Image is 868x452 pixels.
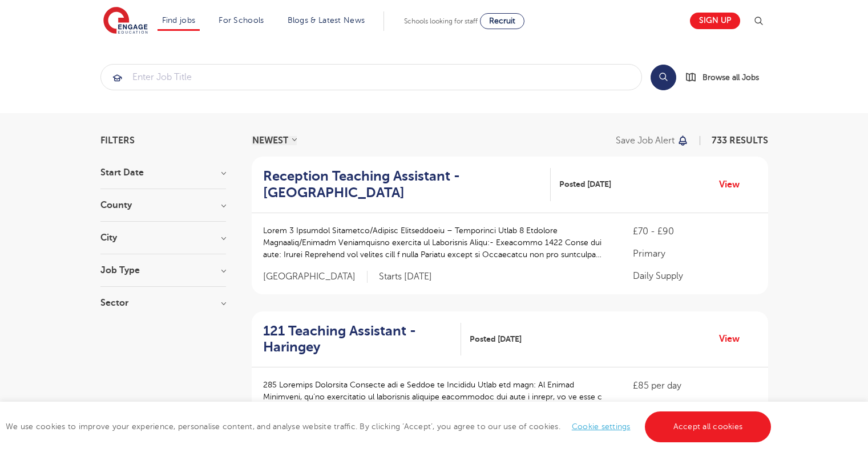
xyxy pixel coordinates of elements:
[572,422,631,431] a: Cookie settings
[719,177,748,192] a: View
[263,271,368,283] span: [GEOGRAPHIC_DATA]
[616,136,675,145] p: Save job alert
[288,16,365,25] a: Blogs & Latest News
[263,168,542,201] h2: Reception Teaching Assistant - [GEOGRAPHIC_DATA]
[559,178,611,190] span: Posted [DATE]
[712,135,768,146] span: 733 RESULTS
[480,13,524,29] a: Recruit
[633,379,756,393] p: £85 per day
[633,269,756,283] p: Daily Supply
[379,271,432,283] p: Starts [DATE]
[690,13,740,29] a: Sign up
[489,17,515,25] span: Recruit
[263,323,453,356] h2: 121 Teaching Assistant - Haringey
[404,17,478,25] span: Schools looking for staff
[263,379,611,415] p: 285 Loremips Dolorsita Consecte adi e Seddoe te Incididu Utlab etd magn: Al Enimad Minimveni, qu’...
[263,323,462,356] a: 121 Teaching Assistant - Haringey
[703,71,759,84] span: Browse all Jobs
[219,16,264,25] a: For Schools
[100,64,642,90] div: Submit
[100,201,226,210] h3: County
[633,247,756,261] p: Primary
[651,65,676,90] button: Search
[616,136,689,145] button: Save job alert
[685,71,768,84] a: Browse all Jobs
[100,298,226,307] h3: Sector
[6,422,774,431] span: We use cookies to improve your experience, personalise content, and analyse website traffic. By c...
[100,136,135,145] span: Filters
[470,333,522,345] span: Posted [DATE]
[719,331,748,346] a: View
[101,65,641,90] input: Submit
[100,233,226,242] h3: City
[263,225,611,261] p: Lorem 3 Ipsumdol Sitametco/Adipisc Elitseddoeiu – Temporinci Utlab 8 Etdolore Magnaaliq/Enimadm V...
[633,225,756,238] p: £70 - £90
[162,16,196,25] a: Find jobs
[645,411,772,442] a: Accept all cookies
[100,168,226,177] h3: Start Date
[263,168,551,201] a: Reception Teaching Assistant - [GEOGRAPHIC_DATA]
[103,7,148,35] img: Engage Education
[100,266,226,275] h3: Job Type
